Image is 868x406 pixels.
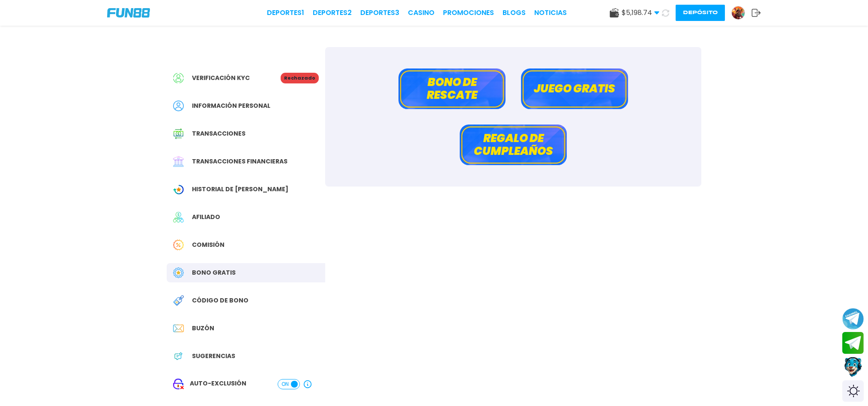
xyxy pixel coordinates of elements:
a: Avatar [731,6,751,20]
span: $ 5,198.74 [622,8,659,18]
a: PersonalInformación personal [167,96,325,116]
img: Personal [173,101,184,111]
a: Financial TransactionTransacciones financieras [167,152,325,171]
img: Close Account [173,379,184,389]
button: Juego gratis [521,68,628,109]
a: Redeem BonusCódigo de bono [167,291,325,310]
span: Información personal [192,101,270,110]
img: Company Logo [107,8,150,18]
a: App FeedbackSugerencias [167,347,325,366]
span: ON [281,380,289,388]
img: Free Bonus [173,267,184,278]
span: Transacciones financieras [192,157,287,166]
img: Transaction History [173,128,184,139]
span: Bono Gratis [192,268,236,277]
button: Depósito [676,5,725,21]
button: ON [278,379,300,389]
span: Buzón [192,324,214,333]
img: App Feedback [173,351,184,362]
a: InboxBuzón [167,319,325,338]
a: Deportes2 [313,8,352,18]
img: Avatar [732,6,745,19]
button: Bono de rescate [398,68,506,109]
a: Free BonusBono Gratis [167,263,325,282]
a: CASINO [408,8,434,18]
button: Regalo de cumpleaños [460,124,567,165]
a: NOTICIAS [534,8,567,18]
a: Deportes1 [267,8,304,18]
p: Rechazado [281,73,319,83]
a: Transaction HistoryTransacciones [167,124,325,143]
button: Join telegram [842,332,864,354]
span: Código de bono [192,296,248,305]
a: AffiliateAfiliado [167,207,325,227]
img: Financial Transaction [173,156,184,167]
span: AUTO-EXCLUSIÓN [190,379,246,389]
img: Affiliate [173,212,184,222]
a: Promociones [443,8,494,18]
button: Contact customer service [842,356,864,378]
img: Redeem Bonus [173,295,184,306]
button: Join telegram channel [842,308,864,330]
span: Historial de [PERSON_NAME] [192,185,288,194]
img: Inbox [173,323,184,334]
div: Switch theme [842,380,864,402]
a: BLOGS [503,8,526,18]
img: Wagering Transaction [173,184,184,195]
a: Wagering TransactionHistorial de [PERSON_NAME] [167,180,325,199]
img: Commission [173,240,184,250]
a: Deportes3 [360,8,399,18]
span: Verificación KYC [192,74,250,83]
span: Sugerencias [192,352,235,361]
a: Verificación KYCRechazado [167,68,325,88]
span: Afiliado [192,213,220,222]
span: Comisión [192,240,224,249]
span: Transacciones [192,129,245,138]
a: CommissionComisión [167,235,325,255]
